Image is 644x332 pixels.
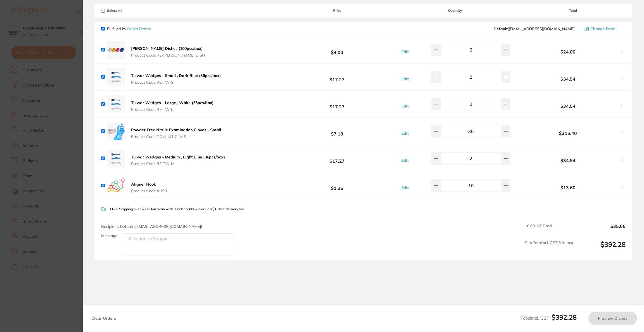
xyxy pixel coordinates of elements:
span: Change Email [590,27,617,31]
span: Quantity [390,9,521,13]
b: $215.40 [521,131,615,136]
button: Clear Orders [90,312,118,325]
img: ejVodGZlNg [107,177,125,195]
img: bThwdnBrcQ [107,149,125,167]
span: Product Code: RE-[PERSON_NAME] DISH [131,53,205,57]
span: Product Code: RE-TW-M [131,162,225,166]
a: Origin Dental [127,26,151,31]
b: $17.27 [285,153,390,163]
button: Edit [400,49,410,54]
span: info@origindental.com.au [494,27,576,31]
button: Edit [400,131,410,136]
b: Default [494,26,508,31]
span: Total [521,9,626,13]
b: Tulwar Wedges - Medium , Light Blue (36pcs/box) [131,155,225,160]
b: $1.36 [285,180,390,191]
b: $34.54 [521,76,615,81]
button: [PERSON_NAME] Dishes (100pcs/box) Product Code:RE-[PERSON_NAME] DISH [129,46,207,58]
output: $35.66 [577,224,626,236]
b: Powder Free Nitrile Examination Gloves - Small [131,127,221,132]
b: $34.54 [521,158,615,163]
b: $34.54 [521,104,615,109]
button: Change Email [583,26,626,31]
span: Product Code: RE-TW-L [131,107,214,112]
button: Edit [400,104,410,109]
img: NGliZWRrdw [107,95,125,113]
b: $4.00 [285,45,390,55]
b: Tulwar Wedges - Small , Dark Blue (36pcs/box) [131,73,221,78]
output: $392.28 [577,240,626,256]
button: Preview Orders [588,312,637,325]
p: Fulfilled by [107,27,151,31]
b: $392.28 [551,313,577,321]
button: Edit [400,76,410,81]
button: Tulwar Wedges - Medium , Light Blue (36pcs/box) Product Code:RE-TW-M [129,155,227,166]
img: NHgydnp2dg [107,41,125,59]
p: FREE Shipping over $300 Australia wide. Under $300 will incur a $15 flat delivery fee. [110,207,245,211]
span: 10.0 % GST Incl. [525,224,573,236]
button: Tulwar Wedges - Large , White (36pcs/box) Product Code:RE-TW-L [129,100,215,112]
button: Powder Free Nitrile Examination Gloves - Small Product Code:COM-NIT GLV-S [129,127,223,139]
b: $24.00 [521,49,615,54]
img: Ynp0eGxzOA [107,122,125,140]
span: Price [285,9,390,13]
span: Product Code: COM-NIT GLV-S [131,134,221,139]
img: MTRkMWFndQ [107,68,125,86]
span: Sub Total Incl. GST ( 6 Items) [525,240,573,256]
button: Edit [400,185,410,190]
b: [PERSON_NAME] Dishes (100pcs/box) [131,46,203,51]
label: Message: [101,233,118,238]
span: Select All [101,9,157,13]
button: Edit [400,158,410,163]
button: Tulwar Wedges - Small , Dark Blue (36pcs/box) Product Code:RE-TW-S [129,73,222,85]
span: Recipient: Default ( [EMAIL_ADDRESS][DOMAIN_NAME] ) [101,224,202,229]
span: Product Code: AUS3 [131,189,167,193]
b: $17.27 [285,72,390,82]
b: $13.60 [521,185,615,190]
span: Total Incl. GST [520,315,577,321]
b: $17.27 [285,99,390,109]
b: Aligner Hook [131,182,156,187]
b: Tulwar Wedges - Large , White (36pcs/box) [131,100,214,105]
button: Aligner Hook Product Code:AUS3 [129,182,169,193]
span: Product Code: RE-TW-S [131,80,221,85]
b: $7.18 [285,126,390,136]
